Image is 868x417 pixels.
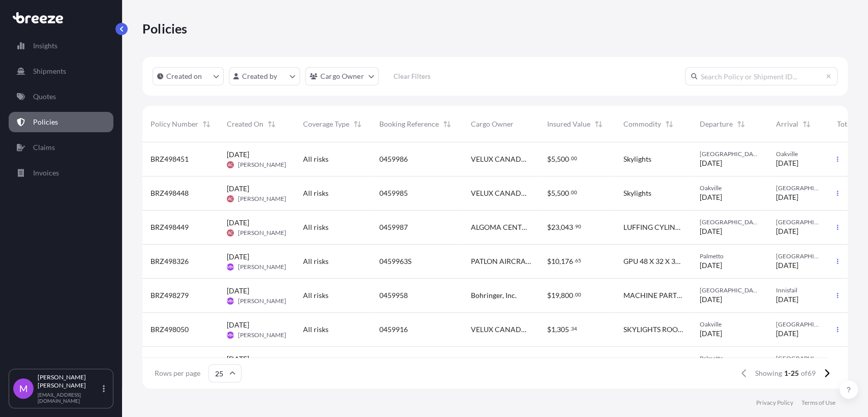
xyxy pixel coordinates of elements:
[776,158,798,168] span: [DATE]
[471,256,531,266] span: PATLON AIRCRAFT & INDUSTRIES LIMITED
[471,290,517,301] span: Bohringer, Inc.
[801,399,835,407] a: Terms of Use
[551,326,555,333] span: 1
[471,154,531,164] span: VELUX CANADA INC
[379,154,408,164] span: 0459986
[571,327,577,331] span: 34
[551,258,559,265] span: 10
[547,258,551,265] span: $
[303,324,328,335] span: All risks
[776,252,821,260] span: [GEOGRAPHIC_DATA]
[227,119,263,129] span: Created On
[19,383,28,394] span: M
[623,188,651,198] span: Skylights
[570,191,571,194] span: .
[379,324,408,335] span: 0459916
[151,256,189,266] span: BRZ498326
[151,188,189,198] span: BRZ498448
[151,222,189,232] span: BRZ498449
[776,260,798,271] span: [DATE]
[755,368,782,378] span: Showing
[303,188,328,198] span: All risks
[238,161,286,169] span: [PERSON_NAME]
[557,326,569,333] span: 305
[471,324,531,335] span: VELUX CANADA INC
[547,224,551,231] span: $
[551,292,559,299] span: 19
[700,226,722,236] span: [DATE]
[33,66,66,76] p: Shipments
[756,399,793,407] a: Privacy Policy
[700,320,760,329] span: Oakville
[700,158,722,168] span: [DATE]
[776,192,798,202] span: [DATE]
[623,256,683,266] span: GPU 48 X 32 X 37 175 Lbs 91 X 40 X 83 688 Lbs 863 [MEDICAL_DATA] Total Weight
[735,118,747,130] button: Sort
[776,294,798,305] span: [DATE]
[776,286,821,294] span: Innisfail
[776,354,821,363] span: [GEOGRAPHIC_DATA]
[700,329,722,339] span: [DATE]
[623,119,661,129] span: Commodity
[9,86,113,107] a: Quotes
[227,252,249,262] span: [DATE]
[623,290,683,301] span: MACHINE PARTS TOOLS 1 1 X BOX 1 20 M 50 X 1 01 M 39 76 X 0 43 M 16 92 Weight 1070 Kg 23591 Bs 2 1...
[570,327,571,331] span: .
[351,118,364,130] button: Sort
[379,256,411,266] span: 0459963S
[561,292,573,299] span: 800
[700,252,760,260] span: Palmetto
[151,119,198,129] span: Policy Number
[776,184,821,192] span: [GEOGRAPHIC_DATA]
[592,118,605,130] button: Sort
[623,222,683,232] span: LUFFING CYLINDER
[700,184,760,192] span: Oakville
[303,290,328,301] span: All risks
[228,228,233,238] span: AC
[9,163,113,183] a: Invoices
[265,118,278,130] button: Sort
[227,262,234,272] span: MM
[303,222,328,232] span: All risks
[227,184,249,194] span: [DATE]
[151,290,189,301] span: BRZ498279
[394,71,431,81] p: Clear Filters
[227,296,234,306] span: MM
[559,292,561,299] span: ,
[227,218,249,228] span: [DATE]
[570,157,571,160] span: .
[800,118,813,130] button: Sort
[551,156,555,163] span: 5
[700,294,722,305] span: [DATE]
[384,68,441,84] button: Clear Filters
[555,156,557,163] span: ,
[151,324,189,335] span: BRZ498050
[557,156,569,163] span: 500
[303,154,328,164] span: All risks
[776,150,821,158] span: Oakville
[228,194,233,204] span: AC
[153,67,224,85] button: createdOn Filter options
[574,293,575,296] span: .
[555,190,557,197] span: ,
[229,67,300,85] button: createdBy Filter options
[379,222,408,232] span: 0459987
[166,71,202,81] p: Created on
[547,190,551,197] span: $
[700,192,722,202] span: [DATE]
[700,286,760,294] span: [GEOGRAPHIC_DATA]
[776,218,821,226] span: [GEOGRAPHIC_DATA]
[38,373,101,390] p: [PERSON_NAME] [PERSON_NAME]
[38,392,101,404] p: [EMAIL_ADDRESS][DOMAIN_NAME]
[9,36,113,56] a: Insights
[379,290,408,301] span: 0459958
[33,92,56,102] p: Quotes
[227,150,249,160] span: [DATE]
[151,154,189,164] span: BRZ498451
[700,119,733,129] span: Departure
[228,160,233,170] span: AC
[379,119,439,129] span: Booking Reference
[9,61,113,81] a: Shipments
